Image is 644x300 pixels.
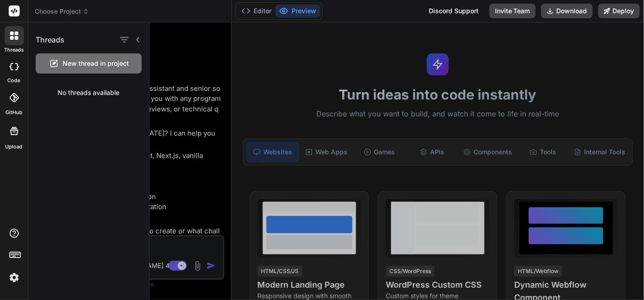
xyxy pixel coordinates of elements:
[5,109,22,116] label: GitHub
[423,4,484,18] div: Discord Support
[63,59,129,68] span: New thread in project
[598,4,640,18] button: Deploy
[5,143,23,151] label: Upload
[541,4,593,18] button: Download
[4,46,24,54] label: threads
[36,34,64,45] h1: Threads
[35,7,89,16] span: Choose Project
[490,4,536,18] button: Invite Team
[238,5,276,17] button: Editor
[28,81,149,105] div: No threads available
[6,270,22,285] img: settings
[276,5,320,17] button: Preview
[8,77,21,84] label: code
